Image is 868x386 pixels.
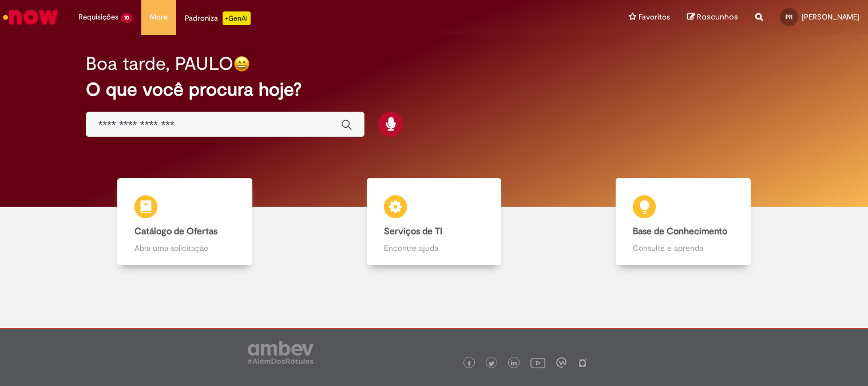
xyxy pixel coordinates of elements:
a: Rascunhos [687,12,738,23]
p: Abra uma solicitação [134,242,235,254]
div: Padroniza [185,11,251,25]
span: Favoritos [639,11,670,23]
a: Serviços de TI Encontre ajuda [310,178,559,266]
img: logo_footer_naosei.png [577,357,588,368]
span: 10 [121,13,133,23]
b: Base de Conhecimento [633,226,727,237]
a: Base de Conhecimento Consulte e aprenda [558,178,808,266]
b: Serviços de TI [384,226,442,237]
p: Encontre ajuda [384,242,485,254]
img: logo_footer_youtube.png [530,355,545,370]
span: [PERSON_NAME] [802,12,859,22]
p: Consulte e aprenda [633,242,734,254]
img: logo_footer_facebook.png [466,361,472,367]
span: More [150,11,168,23]
span: Rascunhos [697,11,738,22]
p: +GenAi [223,11,251,25]
img: logo_footer_twitter.png [489,361,494,367]
h2: O que você procura hoje? [86,80,782,100]
b: Catálogo de Ofertas [134,226,217,237]
img: ServiceNow [1,6,60,29]
h2: Boa tarde, PAULO [86,54,233,74]
img: logo_footer_workplace.png [556,357,566,368]
span: Requisições [78,11,118,23]
a: Catálogo de Ofertas Abra uma solicitação [60,178,310,266]
img: logo_footer_linkedin.png [511,360,517,367]
span: PR [786,13,792,21]
img: logo_footer_ambev_rotulo_gray.png [248,341,314,364]
img: happy-face.png [233,56,250,72]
